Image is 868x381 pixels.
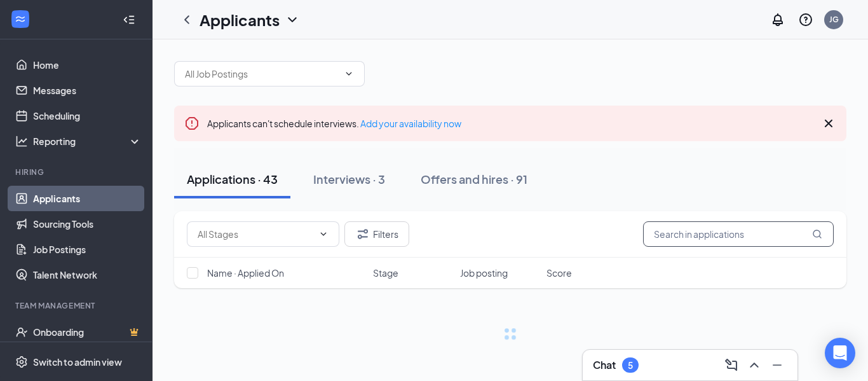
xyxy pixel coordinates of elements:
[798,12,813,27] svg: QuestionInfo
[207,267,284,279] span: Name · Applied On
[15,135,28,148] svg: Analysis
[33,355,122,368] div: Switch to admin view
[14,13,27,25] svg: WorkstreamLogo
[829,14,839,25] div: JG
[724,357,739,373] svg: ComposeMessage
[825,338,855,368] div: Open Intercom Messenger
[179,12,194,27] svg: ChevronLeft
[15,167,139,177] div: Hiring
[421,171,527,187] div: Offers and hires · 91
[460,267,508,279] span: Job posting
[33,103,142,128] a: Scheduling
[184,116,200,131] svg: Error
[360,118,461,129] a: Add your availability now
[33,319,142,345] a: OnboardingCrown
[33,52,142,78] a: Home
[770,12,785,27] svg: Notifications
[747,357,762,373] svg: ChevronUp
[628,360,633,371] div: 5
[123,13,135,25] svg: Collapse
[33,186,142,211] a: Applicants
[313,171,385,187] div: Interviews · 3
[33,211,142,237] a: Sourcing Tools
[812,229,822,239] svg: MagnifyingGlass
[593,358,616,372] h3: Chat
[318,229,329,239] svg: ChevronDown
[33,237,142,262] a: Job Postings
[15,355,28,368] svg: Settings
[721,355,742,375] button: ComposeMessage
[207,118,461,129] span: Applicants can't schedule interviews.
[344,221,409,247] button: Filter Filters
[546,267,572,279] span: Score
[767,355,787,375] button: Minimize
[821,116,836,131] svg: Cross
[198,227,313,241] input: All Stages
[187,171,278,187] div: Applications · 43
[185,67,339,81] input: All Job Postings
[33,78,142,103] a: Messages
[15,300,139,311] div: Team Management
[744,355,764,375] button: ChevronUp
[643,221,834,247] input: Search in applications
[33,135,142,148] div: Reporting
[344,69,354,79] svg: ChevronDown
[200,9,280,31] h1: Applicants
[33,262,142,287] a: Talent Network
[355,226,370,242] svg: Filter
[770,357,785,373] svg: Minimize
[373,267,398,279] span: Stage
[285,12,300,27] svg: ChevronDown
